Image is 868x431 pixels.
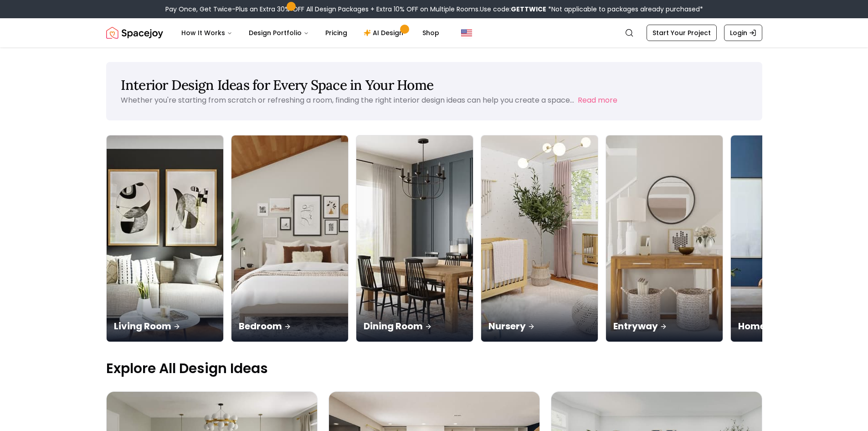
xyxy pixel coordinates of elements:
[165,5,703,14] div: Pay Once, Get Twice-Plus an Extra 30% OFF All Design Packages + Extra 10% OFF on Multiple Rooms.
[488,320,591,332] p: Nursery
[606,135,723,342] a: EntrywayEntryway
[356,135,473,342] a: Dining RoomDining Room
[730,135,848,342] a: Home OfficeHome Office
[578,95,617,106] button: Read more
[241,24,316,42] button: Design Portfolio
[121,95,574,105] p: Whether you're starting from scratch or refreshing a room, finding the right interior design idea...
[724,25,762,41] a: Login
[174,24,447,42] nav: Main
[114,320,216,332] p: Living Room
[731,135,847,342] img: Home Office
[231,135,348,342] img: Bedroom
[106,135,224,342] a: Living RoomLiving Room
[121,77,748,93] h1: Interior Design Ideas for Every Space in Your Home
[356,135,473,342] img: Dining Room
[107,135,223,342] img: Living Room
[546,5,703,14] span: *Not applicable to packages already purchased*
[364,320,466,332] p: Dining Room
[738,320,840,332] p: Home Office
[415,24,447,42] a: Shop
[106,360,762,377] p: Explore All Design Ideas
[318,24,354,42] a: Pricing
[106,24,163,42] img: Spacejoy Logo
[356,24,413,42] a: AI Design
[239,320,341,332] p: Bedroom
[106,24,163,42] a: Spacejoy
[613,320,715,332] p: Entryway
[174,24,240,42] button: How It Works
[647,25,717,41] a: Start Your Project
[481,135,598,342] img: Nursery
[606,135,723,342] img: Entryway
[480,5,546,14] span: Use code:
[461,27,472,38] img: United States
[231,135,349,342] a: BedroomBedroom
[106,18,762,47] nav: Global
[481,135,598,342] a: NurseryNursery
[511,5,546,14] b: GETTWICE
